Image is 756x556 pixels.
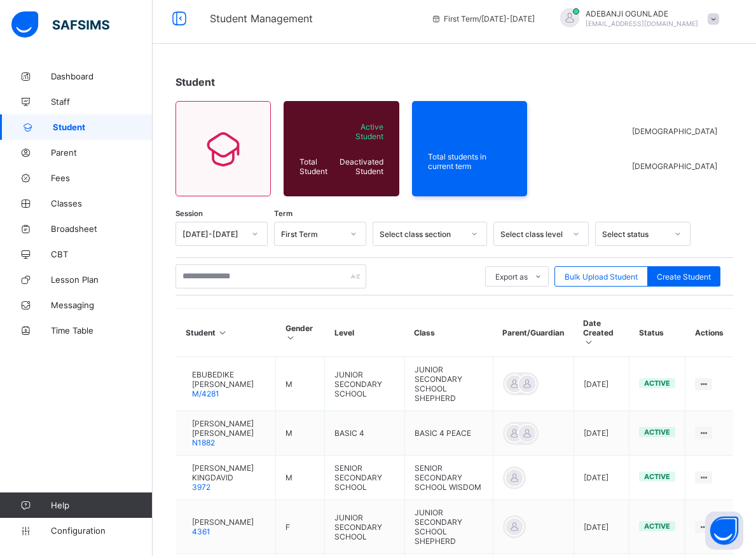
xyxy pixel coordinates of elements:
[51,275,153,285] span: Lesson Plan
[493,309,574,357] th: Parent/Guardian
[51,147,153,158] span: Parent
[51,325,153,336] span: Time Table
[53,122,153,132] span: Student
[192,389,219,398] span: M/4281
[629,309,685,357] th: Status
[51,525,152,536] span: Configuration
[338,157,383,176] span: Deactivated Student
[338,122,383,141] span: Active Student
[685,309,733,357] th: Actions
[404,309,493,357] th: Class
[404,357,493,411] td: JUNIOR SECONDARY SCHOOL SHEPHERD
[51,198,153,208] span: Classes
[325,309,405,357] th: Level
[11,11,109,38] img: safsims
[192,419,266,438] span: [PERSON_NAME] [PERSON_NAME]
[574,500,629,554] td: [DATE]
[325,456,405,500] td: SENIOR SECONDARY SCHOOL
[192,370,266,389] span: EBUBEDIKE [PERSON_NAME]
[51,224,153,234] span: Broadsheet
[380,229,464,239] div: Select class section
[51,97,153,107] span: Staff
[51,300,153,310] span: Messaging
[210,12,313,25] span: Student Management
[276,309,325,357] th: Gender
[276,411,325,456] td: M
[632,161,717,171] span: [DEMOGRAPHIC_DATA]
[586,9,698,18] span: ADEBANJI OGUNLADE
[325,411,405,456] td: BASIC 4
[192,438,215,447] span: N1882
[431,14,535,24] span: session/term information
[325,357,405,411] td: JUNIOR SECONDARY SCHOOL
[657,272,711,281] span: Create Student
[574,456,629,500] td: [DATE]
[276,357,325,411] td: M
[586,20,698,27] span: [EMAIL_ADDRESS][DOMAIN_NAME]
[644,428,670,437] span: active
[285,333,296,342] i: Sort in Ascending Order
[296,154,334,179] div: Total Student
[644,472,670,481] span: active
[574,309,629,357] th: Date Created
[192,463,266,482] span: [PERSON_NAME] KINGDAVID
[51,173,153,183] span: Fees
[574,357,629,411] td: [DATE]
[217,328,228,337] i: Sort in Ascending Order
[705,512,743,550] button: Open asap
[404,456,493,500] td: SENIOR SECONDARY SCHOOL WISDOM
[175,209,203,218] span: Session
[404,500,493,554] td: JUNIOR SECONDARY SCHOOL SHEPHERD
[547,8,725,29] div: ADEBANJIOGUNLADE
[192,517,254,527] span: [PERSON_NAME]
[632,126,717,136] span: [DEMOGRAPHIC_DATA]
[574,411,629,456] td: [DATE]
[182,229,244,239] div: [DATE]-[DATE]
[192,482,210,492] span: 3972
[583,337,594,347] i: Sort in Ascending Order
[428,152,512,171] span: Total students in current term
[176,309,276,357] th: Student
[192,527,210,536] span: 4361
[565,272,638,281] span: Bulk Upload Student
[500,229,565,239] div: Select class level
[495,272,528,281] span: Export as
[274,209,292,218] span: Term
[276,456,325,500] td: M
[51,500,152,510] span: Help
[51,71,153,81] span: Dashboard
[602,229,667,239] div: Select status
[644,522,670,531] span: active
[281,229,343,239] div: First Term
[404,411,493,456] td: BASIC 4 PEACE
[175,76,215,88] span: Student
[51,249,153,259] span: CBT
[644,379,670,388] span: active
[325,500,405,554] td: JUNIOR SECONDARY SCHOOL
[276,500,325,554] td: F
